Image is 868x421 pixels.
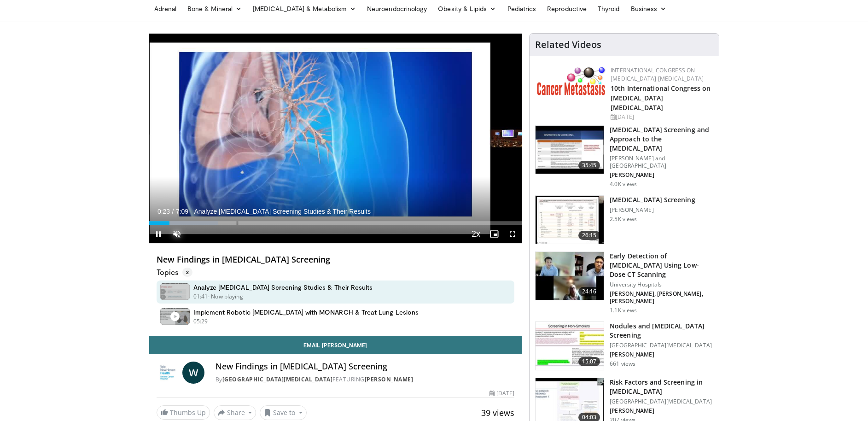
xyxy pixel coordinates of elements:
[216,362,515,372] h4: New Findings in [MEDICAL_DATA] Screening
[610,206,695,214] p: [PERSON_NAME]
[610,216,637,223] p: 2.5K views
[611,113,711,121] div: [DATE]
[536,322,604,370] img: d4dc4c62-fd98-40bd-8640-4e24575a29ac.150x105_q85_crop-smart_upscale.jpg
[194,207,371,216] span: Analyze [MEDICAL_DATA] Screening Studies & Their Results
[208,292,243,301] p: - Now playing
[260,405,307,420] button: Save to
[157,255,515,265] h4: New Findings in [MEDICAL_DATA] Screening
[485,225,503,243] button: Enable picture-in-picture mode
[578,357,600,366] span: 15:07
[578,287,600,296] span: 24:16
[610,195,695,205] h3: [MEDICAL_DATA] Screening
[578,231,600,240] span: 26:15
[610,342,713,349] p: [GEOGRAPHIC_DATA][MEDICAL_DATA]
[610,360,635,368] p: 661 views
[610,351,713,358] p: [PERSON_NAME]
[610,398,713,405] p: [GEOGRAPHIC_DATA][MEDICAL_DATA]
[216,375,515,384] div: By FEATURING
[182,268,192,277] span: 2
[193,292,208,301] p: 01:41
[610,378,713,396] h3: Risk Factors and Screening in [MEDICAL_DATA]
[481,407,514,418] span: 39 views
[610,251,713,279] h3: Early Detection of [MEDICAL_DATA] Using Low-Dose CT Scanning
[610,407,713,415] p: [PERSON_NAME]
[222,375,333,383] a: [GEOGRAPHIC_DATA][MEDICAL_DATA]
[193,317,208,326] p: 05:29
[535,251,713,314] a: 24:16 Early Detection of [MEDICAL_DATA] Using Low-Dose CT Scanning University Hospitals [PERSON_N...
[610,290,713,305] p: [PERSON_NAME], [PERSON_NAME], [PERSON_NAME]
[537,66,606,95] img: 6ff8bc22-9509-4454-a4f8-ac79dd3b8976.png.150x105_q85_autocrop_double_scale_upscale_version-0.2.png
[172,208,174,215] span: /
[610,181,637,188] p: 4.0K views
[611,84,711,112] a: 10th International Congress on [MEDICAL_DATA] [MEDICAL_DATA]
[536,196,604,244] img: 3e90dd18-24b6-4e48-8388-1b962631c192.150x105_q85_crop-smart_upscale.jpg
[365,375,414,383] a: [PERSON_NAME]
[157,268,192,277] p: Topics
[610,281,713,288] p: University Hospitals
[176,208,188,215] span: 7:09
[503,225,522,243] button: Fullscreen
[466,225,485,243] button: Playback Rate
[182,362,204,384] a: W
[157,362,179,384] img: Yale Cancer Center
[610,307,637,314] p: 1.1K views
[157,405,210,420] a: Thumbs Up
[535,195,713,244] a: 26:15 [MEDICAL_DATA] Screening [PERSON_NAME] 2.5K views
[610,171,713,179] p: [PERSON_NAME]
[610,322,713,340] h3: Nodules and [MEDICAL_DATA] Screening
[610,155,713,170] p: [PERSON_NAME] and [GEOGRAPHIC_DATA]
[489,389,514,398] div: [DATE]
[536,126,604,174] img: 1019b00a-3ead-468f-a4ec-9f872e6bceae.150x105_q85_crop-smart_upscale.jpg
[157,208,170,215] span: 0:23
[578,161,600,170] span: 35:45
[149,225,168,243] button: Pause
[535,39,601,50] h4: Related Videos
[535,322,713,370] a: 15:07 Nodules and [MEDICAL_DATA] Screening [GEOGRAPHIC_DATA][MEDICAL_DATA] [PERSON_NAME] 661 views
[611,66,704,82] a: International Congress on [MEDICAL_DATA] [MEDICAL_DATA]
[193,283,373,292] h4: Analyze [MEDICAL_DATA] Screening Studies & Their Results
[149,221,522,225] div: Progress Bar
[149,336,522,354] a: Email [PERSON_NAME]
[536,252,604,300] img: 1c0748f7-825d-4980-bacd-1f5d0dbd3c9b.150x105_q85_crop-smart_upscale.jpg
[168,225,186,243] button: Unmute
[149,34,522,244] video-js: Video Player
[193,308,419,316] h4: Implement Robotic [MEDICAL_DATA] with MONARCH & Treat Lung Lesions
[535,125,713,188] a: 35:45 [MEDICAL_DATA] Screening and Approach to the [MEDICAL_DATA] [PERSON_NAME] and [GEOGRAPHIC_D...
[610,125,713,153] h3: [MEDICAL_DATA] Screening and Approach to the [MEDICAL_DATA]
[214,405,256,420] button: Share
